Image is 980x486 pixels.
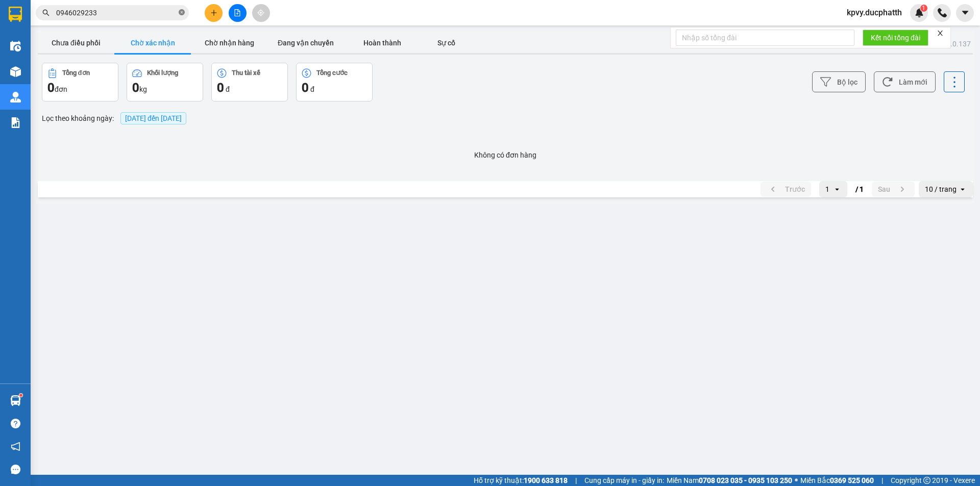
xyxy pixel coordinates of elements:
span: | [881,475,883,486]
strong: 0708 023 035 - 0935 103 250 [699,476,792,484]
button: Khối lượng0kg [127,63,203,101]
span: Lọc theo khoảng ngày : [42,113,114,124]
div: 1 [825,184,829,194]
button: Thu tài xế0 đ [211,63,288,101]
span: close [937,30,944,37]
img: warehouse-icon [10,92,21,103]
span: search [42,9,50,16]
button: Chờ nhận hàng [191,33,267,53]
button: Chờ xác nhận [114,33,191,53]
span: Cung cấp máy in - giấy in: [584,475,664,486]
button: next page. current page 1 / 1 [872,182,915,197]
span: 1 [922,5,925,12]
span: message [11,465,20,474]
button: Hoàn thành [344,33,421,53]
span: 0 [217,81,224,95]
strong: 1900 633 818 [524,476,568,484]
div: đơn [47,80,113,96]
img: logo-vxr [9,7,22,22]
span: aim [257,9,264,16]
span: close-circle [179,9,185,15]
div: đ [302,80,367,96]
span: Kết nối tổng đài [871,32,920,43]
span: caret-down [961,8,970,17]
img: warehouse-icon [10,66,21,77]
button: caret-down [956,4,974,22]
sup: 1 [19,394,22,397]
button: aim [252,4,270,22]
span: kpvy.ducphatth [839,6,910,19]
button: file-add [229,4,247,22]
button: plus [205,4,223,22]
span: / 1 [855,183,864,195]
span: [DATE] đến [DATE] [120,112,186,124]
img: phone-icon [938,8,947,17]
span: copyright [923,477,930,484]
div: Khối lượng [147,69,178,76]
div: 10 / trang [925,184,957,194]
button: Tổng cước0 đ [296,63,373,101]
div: Không có đơn hàng [38,139,973,171]
button: Tổng đơn0đơn [42,63,118,101]
button: Chưa điều phối [38,33,114,53]
span: 0 [47,81,55,95]
button: Làm mới [874,71,936,92]
span: ⚪️ [795,478,798,482]
input: Selected 10 / trang. [958,184,959,194]
button: Bộ lọc [812,71,866,92]
button: Kết nối tổng đài [863,30,928,46]
div: Tổng cước [316,69,348,76]
button: Sự cố [421,33,472,53]
span: Miền Bắc [800,475,874,486]
span: notification [11,442,20,451]
span: plus [210,9,217,16]
span: Hỗ trợ kỹ thuật: [474,475,568,486]
img: warehouse-icon [10,395,21,406]
img: icon-new-feature [915,8,924,17]
span: close-circle [179,8,185,18]
button: Đang vận chuyển [267,33,344,53]
sup: 1 [920,5,927,12]
svg: open [833,185,841,193]
img: solution-icon [10,117,21,128]
span: file-add [234,9,241,16]
div: Thu tài xế [232,69,260,76]
input: Tìm tên, số ĐT hoặc mã đơn [56,7,177,18]
span: 0 [132,81,139,95]
div: kg [132,80,198,96]
svg: open [959,185,967,193]
div: Tổng đơn [62,69,90,76]
span: 14/09/2025 đến 14/09/2025 [125,114,182,122]
strong: 0369 525 060 [830,476,874,484]
span: Miền Nam [667,475,792,486]
span: question-circle [11,419,20,428]
span: 0 [302,81,309,95]
button: previous page. current page 1 / 1 [761,182,811,197]
input: Nhập số tổng đài [676,30,854,46]
div: đ [217,80,282,96]
span: | [575,475,577,486]
img: warehouse-icon [10,41,21,52]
